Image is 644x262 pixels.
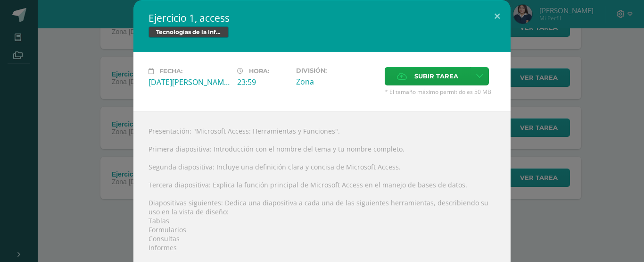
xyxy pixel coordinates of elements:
[149,11,495,25] h2: Ejercicio 1, access
[385,88,495,96] span: * El tamaño máximo permitido es 50 MB
[149,77,230,87] div: [DATE][PERSON_NAME]
[414,68,458,85] span: Subir tarea
[296,67,377,74] label: División:
[159,68,182,75] span: Fecha:
[249,68,269,75] span: Hora:
[237,77,289,87] div: 23:59
[149,26,229,38] span: Tecnologías de la Información y la Comunicación 4
[296,76,377,87] div: Zona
